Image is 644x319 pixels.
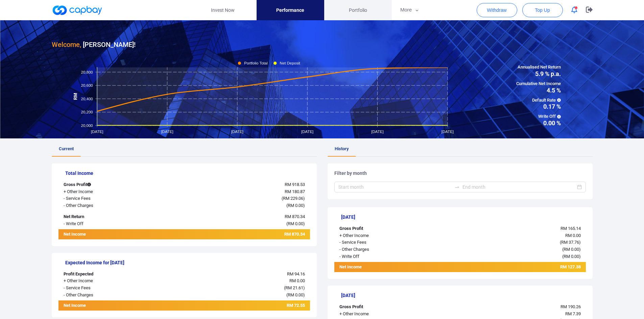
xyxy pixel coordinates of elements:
span: RM 94.16 [287,271,305,276]
span: Cumulative Net Income [516,80,561,87]
div: ( ) [163,202,310,209]
span: RM 190.26 [560,304,581,309]
span: RM 0.00 [564,247,579,252]
span: swap-right [454,184,460,190]
span: to [454,184,460,190]
div: - Service Fees [58,195,163,202]
button: Top Up [522,3,563,17]
tspan: Portfolio Total [244,61,268,65]
div: Net Return [58,213,163,220]
span: Current [59,146,74,151]
span: 4.5 % [516,87,561,94]
div: + Other Income [58,277,163,285]
div: Net Income [334,264,439,272]
tspan: 20,000 [81,123,93,127]
span: RM 37.76 [561,240,579,245]
div: ( ) [163,292,310,299]
div: Net Income [58,302,163,311]
span: 5.9 % p.a. [516,71,561,77]
tspan: [DATE] [161,130,173,134]
tspan: [DATE] [231,130,243,134]
div: Profit Expected [58,271,163,278]
div: Gross Profit [58,181,163,188]
tspan: 20,800 [81,70,93,74]
span: RM 0.00 [288,292,303,297]
span: RM 21.61 [285,285,303,290]
div: - Other Charges [58,202,163,209]
span: RM 0.00 [565,233,581,238]
input: End month [462,183,576,191]
div: Gross Profit [334,225,439,232]
h5: Expected Income for [DATE] [65,260,310,266]
div: ( ) [163,195,310,202]
span: RM 918.53 [285,182,305,187]
span: RM 0.00 [288,203,303,208]
div: ( ) [439,253,586,260]
div: ( ) [163,220,310,228]
span: RM 0.00 [564,254,579,259]
span: Default Rate [516,97,561,104]
tspan: [DATE] [441,130,453,134]
span: RM 165.14 [560,226,581,231]
div: Net Income [58,231,163,239]
span: Portfolio [349,6,367,14]
tspan: 20,400 [81,97,93,101]
span: Top Up [535,7,550,14]
input: Start month [338,183,452,191]
div: Gross Profit [334,303,439,311]
span: Annualised Net Return [516,64,561,71]
span: RM 180.87 [285,189,305,194]
div: + Other Income [58,188,163,195]
span: 0.00 % [516,120,561,126]
tspan: [DATE] [91,130,103,134]
span: History [335,146,349,151]
div: - Other Charges [58,292,163,299]
span: Welcome, [52,41,81,49]
div: - Other Charges [334,246,439,253]
span: Write Off [516,113,561,120]
tspan: 20,200 [81,110,93,114]
button: Withdraw [477,3,517,17]
div: - Service Fees [334,239,439,246]
div: - Write Off [334,253,439,260]
h5: [DATE] [341,292,586,298]
h5: Total Income [65,170,310,176]
h5: Filter by month [334,170,586,176]
tspan: [DATE] [371,130,383,134]
span: RM 72.55 [287,303,305,308]
span: RM 870.34 [285,214,305,219]
tspan: Net Deposit [280,61,300,65]
h3: [PERSON_NAME] ! [52,39,136,50]
span: RM 870.34 [284,232,305,237]
div: ( ) [439,239,586,246]
span: 0.17 % [516,104,561,110]
div: - Write Off [58,220,163,228]
div: ( ) [439,246,586,253]
span: RM 229.06 [283,196,303,201]
div: + Other Income [334,232,439,239]
div: - Service Fees [58,285,163,292]
h5: [DATE] [341,214,586,220]
span: RM 0.00 [289,278,305,283]
div: + Other Income [334,311,439,318]
tspan: 20,600 [81,83,93,87]
div: ( ) [163,285,310,292]
span: Performance [276,6,304,14]
span: RM 127.38 [560,264,581,269]
tspan: RM [73,93,78,100]
span: RM 0.00 [288,221,303,226]
tspan: [DATE] [301,130,313,134]
span: RM 7.39 [565,311,581,316]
